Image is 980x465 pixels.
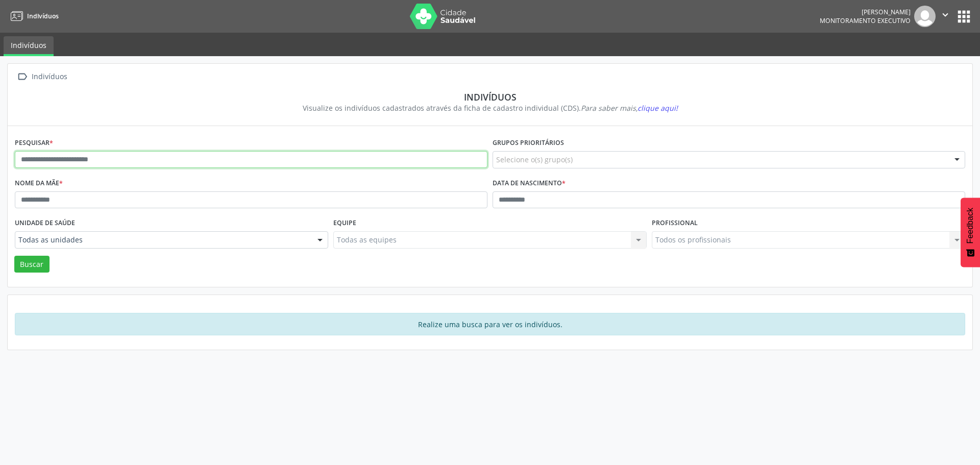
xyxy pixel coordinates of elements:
label: Profissional [652,215,698,231]
span: clique aqui! [638,103,678,113]
a: Indivíduos [4,36,54,56]
span: Selecione o(s) grupo(s) [496,154,573,165]
div: Realize uma busca para ver os indivíduos. [15,313,965,335]
button: apps [955,8,973,26]
label: Unidade de saúde [15,215,75,231]
label: Pesquisar [15,135,53,151]
span: Indivíduos [27,12,59,20]
label: Grupos prioritários [493,135,564,151]
div: Indivíduos [22,91,958,103]
div: Visualize os indivíduos cadastrados através da ficha de cadastro individual (CDS). [22,103,958,113]
button:  [936,6,955,27]
span: Todas as unidades [18,235,307,245]
i:  [940,9,951,20]
span: Monitoramento Executivo [820,16,911,25]
a: Indivíduos [7,8,59,25]
i: Para saber mais, [581,103,678,113]
a:  Indivíduos [15,69,69,84]
label: Data de nascimento [493,176,566,191]
button: Buscar [14,256,50,273]
span: Feedback [966,208,975,243]
label: Nome da mãe [15,176,63,191]
div: [PERSON_NAME] [820,8,911,16]
div: Indivíduos [30,69,69,84]
i:  [15,69,30,84]
button: Feedback - Mostrar pesquisa [961,198,980,267]
label: Equipe [333,215,356,231]
img: img [914,6,936,27]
